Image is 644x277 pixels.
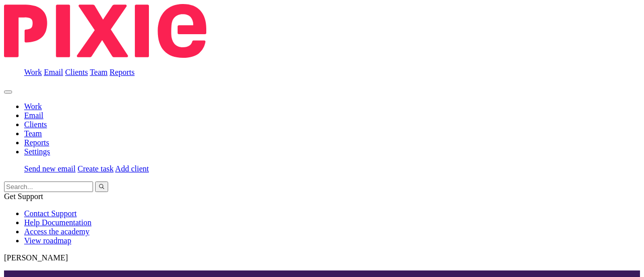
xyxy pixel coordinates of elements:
[115,164,149,173] a: Add client
[24,209,76,218] a: Contact Support
[24,164,75,173] a: Send new email
[4,181,93,192] input: Search
[77,164,114,173] a: Create task
[24,147,50,156] a: Settings
[24,102,42,111] a: Work
[4,192,43,201] span: Get Support
[4,4,206,58] img: Pixie
[24,68,42,76] a: Work
[24,138,49,147] a: Reports
[24,236,71,245] a: View roadmap
[24,111,43,120] a: Email
[24,227,90,236] a: Access the academy
[24,218,92,227] a: Help Documentation
[24,120,47,129] a: Clients
[65,68,88,76] a: Clients
[95,181,108,192] button: Search
[4,253,640,262] p: [PERSON_NAME]
[24,129,42,138] a: Team
[44,68,63,76] a: Email
[110,68,135,76] a: Reports
[90,68,107,76] a: Team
